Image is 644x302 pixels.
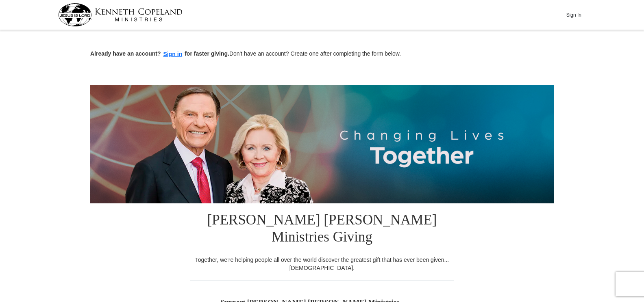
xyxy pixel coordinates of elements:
p: Don't have an account? Create one after completing the form below. [90,50,554,59]
h1: [PERSON_NAME] [PERSON_NAME] Ministries Giving [190,203,454,256]
strong: Already have an account? for faster giving. [90,50,229,57]
img: kcm-header-logo.svg [58,3,183,26]
button: Sign in [161,50,185,59]
button: Sign In [561,9,586,21]
div: Together, we're helping people all over the world discover the greatest gift that has ever been g... [190,256,454,272]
